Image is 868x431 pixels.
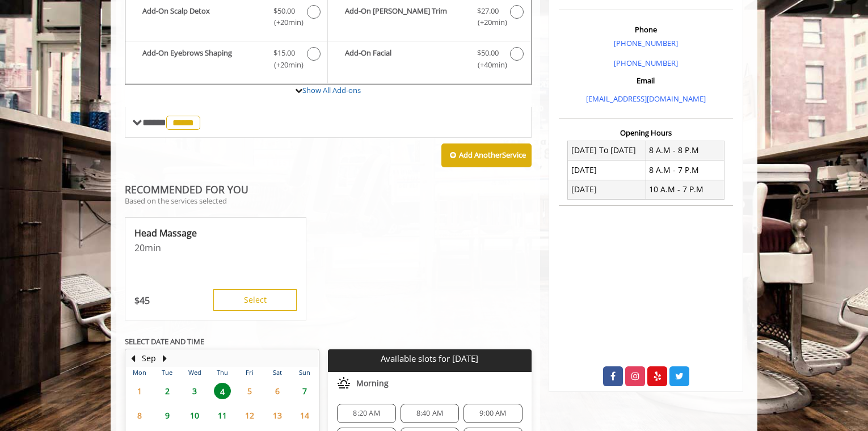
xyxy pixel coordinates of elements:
span: 2 [159,383,176,399]
span: 11 [214,407,231,424]
span: 14 [296,407,313,424]
button: Add AnotherService [441,143,532,167]
span: 4 [214,383,231,399]
label: Add-On Beard Trim [334,5,525,32]
b: RECOMMENDED FOR YOU [125,183,248,196]
td: Select day12 [236,403,263,428]
p: Available slots for [DATE] [332,354,526,364]
span: $50.00 [273,5,295,17]
td: Select day14 [291,403,319,428]
button: Sep [142,352,156,365]
td: Select day2 [153,379,180,403]
div: 8:20 AM [337,404,395,423]
h3: Phone [562,26,730,33]
label: Add-On Facial [334,47,525,74]
label: Add-On Scalp Detox [131,5,322,32]
b: Add-On Facial [345,47,465,71]
td: [DATE] To [DATE] [568,141,646,160]
b: Add-On Scalp Detox [142,5,262,29]
td: 8 A.M - 7 P.M [646,160,724,180]
td: Select day1 [126,379,153,403]
b: Add-On [PERSON_NAME] Trim [345,5,465,29]
span: (+40min ) [471,59,504,71]
th: Mon [126,367,153,378]
span: Morning [356,379,389,388]
a: Show All Add-ons [302,85,361,95]
span: $ [134,294,140,307]
span: 3 [186,383,203,399]
p: 20 [134,242,297,254]
b: SELECT DATE AND TIME [125,336,204,347]
span: 8 [131,407,148,424]
p: Head Massage [134,227,297,239]
span: 1 [131,383,148,399]
span: $50.00 [477,47,499,59]
td: Select day6 [263,379,290,403]
td: 8 A.M - 8 P.M [646,141,724,160]
a: [PHONE_NUMBER] [614,38,678,48]
span: (+20min ) [268,59,301,71]
span: (+20min ) [471,16,504,28]
span: 7 [296,383,313,399]
span: 8:40 AM [416,409,443,418]
th: Wed [181,367,208,378]
button: Previous Month [128,352,137,365]
b: Add-On Eyebrows Shaping [142,47,262,71]
label: Add-On Eyebrows Shaping [131,47,322,74]
td: Select day10 [181,403,208,428]
td: [DATE] [568,160,646,180]
th: Fri [236,367,263,378]
td: Select day4 [208,379,235,403]
span: min [145,242,161,254]
button: Select [213,289,297,311]
span: 10 [186,407,203,424]
th: Thu [208,367,235,378]
a: [EMAIL_ADDRESS][DOMAIN_NAME] [586,94,706,104]
td: 10 A.M - 7 P.M [646,180,724,199]
h3: Email [562,77,730,84]
p: Based on the services selected [125,197,532,205]
span: 8:20 AM [353,409,380,418]
span: 5 [241,383,258,399]
td: Select day8 [126,403,153,428]
span: $15.00 [273,47,295,59]
p: 45 [134,294,150,307]
div: 9:00 AM [464,404,522,423]
td: Select day3 [181,379,208,403]
span: 9 [159,407,176,424]
span: (+20min ) [268,16,301,28]
span: 6 [269,383,286,399]
span: $27.00 [477,5,499,17]
h3: Opening Hours [559,129,733,137]
div: 8:40 AM [401,404,459,423]
b: Add Another Service [459,150,526,160]
td: Select day11 [208,403,235,428]
td: Select day9 [153,403,180,428]
span: 9:00 AM [479,409,506,418]
td: Select day5 [236,379,263,403]
img: morning slots [337,377,351,390]
th: Tue [153,367,180,378]
td: Select day13 [263,403,290,428]
th: Sat [263,367,290,378]
a: [PHONE_NUMBER] [614,58,678,68]
span: 12 [241,407,258,424]
span: 13 [269,407,286,424]
td: Select day7 [291,379,319,403]
button: Next Month [160,352,169,365]
td: [DATE] [568,180,646,199]
th: Sun [291,367,319,378]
